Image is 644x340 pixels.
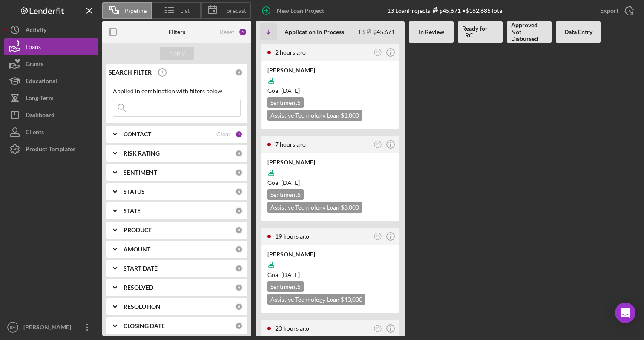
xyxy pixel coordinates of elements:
text: KG [376,143,379,146]
a: 19 hours agoKG[PERSON_NAME]Goal [DATE]Sentiment5Assistive Technology Loan $40,000 [260,227,400,314]
div: Sentiment 5 [267,189,304,200]
b: CONTACT [124,131,151,138]
div: 1 [235,130,243,138]
button: Apply [160,47,194,60]
b: Data Entry [564,29,592,35]
button: New Loan Project [256,2,333,19]
b: RESOLUTION [124,303,161,310]
time: 2025-09-06 20:18 [275,141,306,148]
div: 13 $45,671 [358,28,395,35]
time: 2025-09-06 08:47 [275,233,309,240]
div: [PERSON_NAME] [267,250,393,259]
span: $1,000 [341,112,359,119]
span: Goal [267,271,300,278]
div: Activity [26,21,46,40]
span: Pipeline [125,7,147,14]
span: $40,000 [341,296,362,303]
a: 2 hours agoKG[PERSON_NAME]Goal [DATE]Sentiment5Assistive Technology Loan $1,000 [260,43,400,130]
button: Product Templates [4,141,98,158]
text: KG [376,51,379,54]
span: Goal [267,87,300,94]
div: Educational [26,72,57,92]
div: 0 [235,150,243,157]
b: SEARCH FILTER [109,69,152,76]
button: Export [592,2,640,19]
div: Grants [26,55,43,75]
time: 10/06/2025 [281,271,300,278]
div: New Loan Project [277,2,324,19]
div: Sentiment 5 [267,281,304,292]
time: 2025-09-06 07:44 [275,325,309,332]
div: 0 [235,169,243,176]
button: Long-Term [4,89,98,107]
div: Dashboard [26,107,55,126]
span: $8,000 [341,204,359,211]
b: AMOUNT [124,246,150,253]
button: KG [372,47,384,58]
div: 1 [239,28,247,36]
div: 0 [235,245,243,253]
b: STATUS [124,188,145,195]
div: Loans [26,38,41,58]
div: 0 [235,188,243,196]
text: KG [376,327,379,330]
button: Activity [4,21,98,38]
a: 7 hours agoKG[PERSON_NAME]Goal [DATE]Sentiment5Assistive Technology Loan $8,000 [260,135,400,222]
b: SENTIMENT [124,169,157,176]
a: Grants [4,55,98,72]
div: 0 [235,303,243,311]
b: Ready for LRC [462,25,498,39]
time: 2025-09-07 02:02 [275,49,306,56]
b: In Review [419,29,444,35]
time: 10/06/2025 [281,179,300,186]
div: Assistive Technology Loan [267,294,365,305]
div: Clients [26,124,44,143]
div: [PERSON_NAME] [267,66,393,75]
div: [PERSON_NAME] [267,158,393,167]
button: Loans [4,38,98,55]
div: Export [600,2,618,19]
div: Open Intercom Messenger [615,303,635,323]
div: [PERSON_NAME] [21,319,77,338]
b: STATE [124,207,141,214]
div: Assistive Technology Loan [267,202,362,213]
div: Clear [216,131,231,138]
div: 0 [235,265,243,272]
div: 13 Loan Projects • $182,685 Total [387,7,504,14]
div: Assistive Technology Loan [267,110,362,121]
div: Applied in combination with filters below [113,88,241,95]
div: Product Templates [26,141,75,160]
div: 0 [235,226,243,234]
div: 0 [235,69,243,76]
div: 0 [235,207,243,215]
button: KG [372,139,384,150]
button: Educational [4,72,98,89]
div: Sentiment 5 [267,97,304,108]
span: Forecast [223,7,246,14]
button: KG [372,231,384,242]
b: RISK RATING [124,150,160,157]
div: $45,671 [430,7,461,14]
b: Application In Process [285,29,344,35]
div: Apply [169,47,185,60]
b: START DATE [124,265,158,272]
div: 0 [235,322,243,330]
div: Long-Term [26,89,54,109]
text: EV [10,325,16,330]
time: 10/07/2025 [281,87,300,94]
a: Dashboard [4,107,98,124]
button: Clients [4,124,98,141]
span: Goal [267,179,300,186]
span: List [180,7,190,14]
text: KG [376,235,379,238]
b: CLOSING DATE [124,323,165,329]
div: Reset [220,29,234,35]
b: Approved Not Disbursed [511,22,547,42]
b: RESOLVED [124,284,153,291]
